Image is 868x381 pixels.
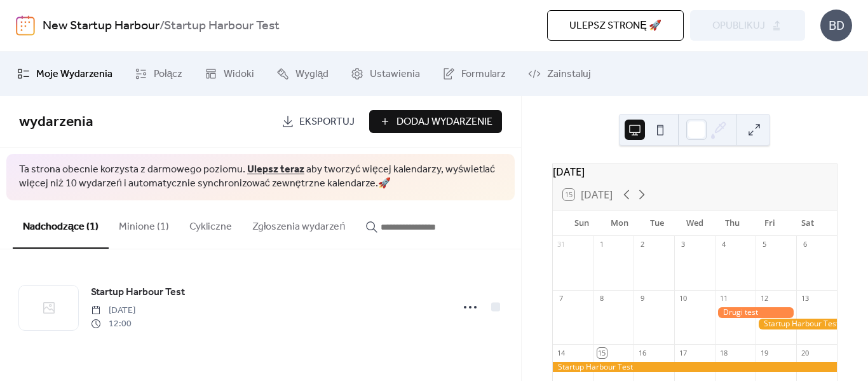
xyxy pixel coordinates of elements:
div: 10 [678,294,688,303]
div: 5 [759,240,769,249]
a: Moje Wydarzenia [8,57,122,91]
div: 11 [719,294,728,303]
a: Formularz [433,57,515,91]
div: 8 [597,294,607,303]
span: Zainstaluj [547,67,591,82]
span: Połącz [154,67,182,82]
div: 1 [597,240,607,249]
div: Startup Harbour Test [756,319,837,329]
span: Wygląd [295,67,329,82]
b: / [159,14,164,38]
span: 12:00 [91,317,135,331]
div: 2 [637,240,647,249]
span: Ustawienia [370,67,420,82]
a: Połącz [125,57,192,91]
div: 13 [800,294,810,303]
div: Sun [563,211,600,236]
div: 9 [637,294,647,303]
a: Widoki [195,57,264,91]
span: Formularz [461,67,506,82]
span: Eksportuj [299,114,355,130]
div: Drugi test [715,307,796,318]
a: Zainstaluj [519,57,600,91]
div: 4 [719,240,728,249]
div: Fri [751,211,789,236]
div: Tue [638,211,675,236]
div: 20 [800,348,810,357]
a: New Startup Harbour [43,14,159,38]
div: 14 [557,348,566,357]
div: Mon [600,211,638,236]
button: Ulepsz stronę 🚀 [547,10,684,41]
div: 12 [759,294,769,303]
div: 31 [557,240,566,249]
div: 17 [678,348,688,357]
button: Minione (1) [109,200,179,247]
div: 16 [637,348,647,357]
span: Ta strona obecnie korzysta z darmowego poziomu. aby tworzyć więcej kalendarzy, wyświetlać więcej ... [19,163,502,191]
a: Wygląd [267,57,338,91]
span: wydarzenia [19,108,93,136]
div: [DATE] [553,164,837,179]
a: Eksportuj [272,110,364,133]
div: 3 [678,240,688,249]
div: 6 [800,240,810,249]
a: Ustawienia [341,57,430,91]
a: Ulepsz teraz [247,160,304,179]
button: Nadchodzące (1) [13,200,109,249]
div: Sat [789,211,827,236]
img: logo [16,15,35,36]
span: [DATE] [91,304,135,317]
span: Widoki [224,67,254,82]
div: 15 [597,348,607,357]
span: Moje Wydarzenia [36,67,112,82]
a: Startup Harbour Test [91,284,185,301]
div: Startup Harbour Test [553,362,837,373]
div: 7 [557,294,566,303]
span: Ulepsz stronę 🚀 [569,18,661,34]
button: Zgłoszenia wydarzeń [242,200,355,247]
div: 18 [719,348,728,357]
div: 19 [759,348,769,357]
button: Cykliczne [179,200,242,247]
div: Thu [714,211,751,236]
span: Dodaj Wydarzenie [397,114,492,130]
b: Startup Harbour Test [164,14,280,38]
button: Dodaj Wydarzenie [369,110,502,133]
div: Wed [676,211,714,236]
span: Startup Harbour Test [91,285,185,300]
div: BD [820,10,852,41]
